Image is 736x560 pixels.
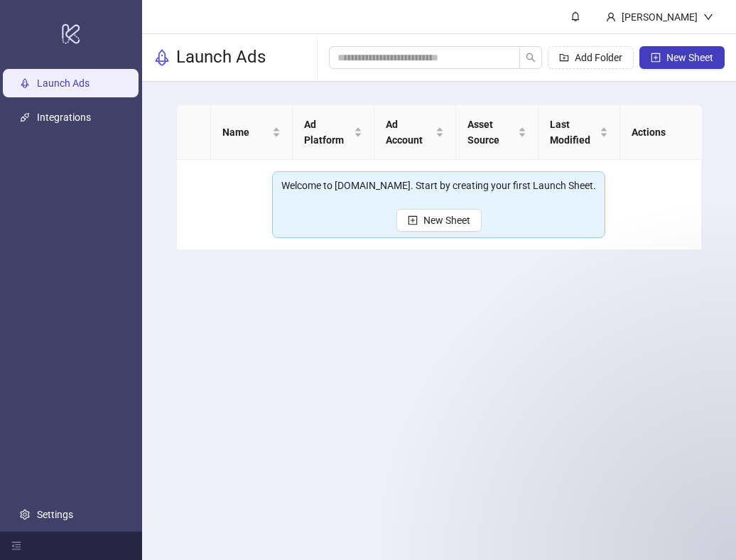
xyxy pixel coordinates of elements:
[37,509,73,520] a: Settings
[666,52,713,63] span: New Sheet
[703,12,713,22] span: down
[386,117,433,148] span: Ad Account
[293,105,374,160] th: Ad Platform
[651,53,661,63] span: plus-square
[620,105,702,160] th: Actions
[467,117,514,148] span: Asset Source
[639,46,725,69] button: New Sheet
[374,105,456,160] th: Ad Account
[575,52,622,63] span: Add Folder
[211,105,293,160] th: Name
[570,11,580,21] span: bell
[11,541,21,551] span: menu-fold
[526,53,536,63] span: search
[304,117,351,148] span: Ad Platform
[616,9,703,25] div: [PERSON_NAME]
[423,215,470,226] span: New Sheet
[396,209,482,232] button: New Sheet
[559,53,569,63] span: folder-add
[222,124,269,140] span: Name
[153,49,171,66] span: rocket
[456,105,538,160] th: Asset Source
[539,105,620,160] th: Last Modified
[606,12,616,22] span: user
[37,112,91,123] a: Integrations
[281,178,596,193] div: Welcome to [DOMAIN_NAME]. Start by creating your first Launch Sheet.
[548,46,634,69] button: Add Folder
[408,215,418,225] span: plus-square
[37,77,90,89] a: Launch Ads
[550,117,597,148] span: Last Modified
[176,46,266,69] h3: Launch Ads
